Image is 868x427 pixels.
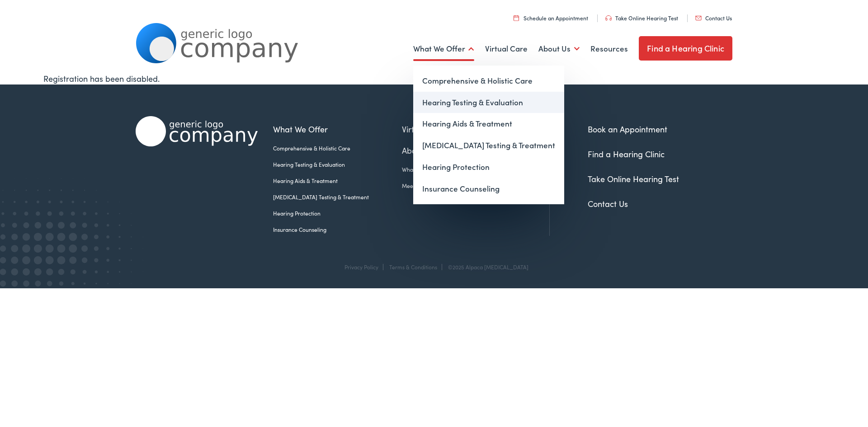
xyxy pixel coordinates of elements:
[273,209,402,217] a: Hearing Protection
[605,15,612,21] img: utility icon
[695,14,732,22] a: Contact Us
[413,178,564,200] a: Insurance Counseling
[514,14,588,22] a: Schedule an Appointment
[273,160,402,169] a: Hearing Testing & Evaluation
[344,263,378,271] a: Privacy Policy
[588,198,628,209] a: Contact Us
[514,15,519,21] img: utility icon
[605,14,678,22] a: Take Online Hearing Test
[538,32,580,66] a: About Us
[402,165,479,174] a: What We Believe
[273,144,402,152] a: Comprehensive & Holistic Care
[590,32,628,66] a: Resources
[273,123,402,135] a: What We Offer
[273,177,402,185] a: Hearing Aids & Treatment
[43,72,825,84] div: Registration has been disabled.
[588,173,679,184] a: Take Online Hearing Test
[485,32,528,66] a: Virtual Care
[136,116,258,146] img: Alpaca Audiology
[639,36,732,61] a: Find a Hearing Clinic
[588,123,667,135] a: Book an Appointment
[402,123,479,135] a: Virtual Care
[273,225,402,234] a: Insurance Counseling
[695,16,702,20] img: utility icon
[443,264,528,270] div: ©2025 Alpaca [MEDICAL_DATA]
[273,193,402,201] a: [MEDICAL_DATA] Testing & Treatment
[389,263,437,271] a: Terms & Conditions
[402,182,479,190] a: Meet the Team
[413,113,564,135] a: Hearing Aids & Treatment
[413,156,564,178] a: Hearing Protection
[413,135,564,156] a: [MEDICAL_DATA] Testing & Treatment
[413,70,564,92] a: Comprehensive & Holistic Care
[413,92,564,113] a: Hearing Testing & Evaluation
[402,144,479,156] a: About Us
[413,32,474,66] a: What We Offer
[588,148,665,160] a: Find a Hearing Clinic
